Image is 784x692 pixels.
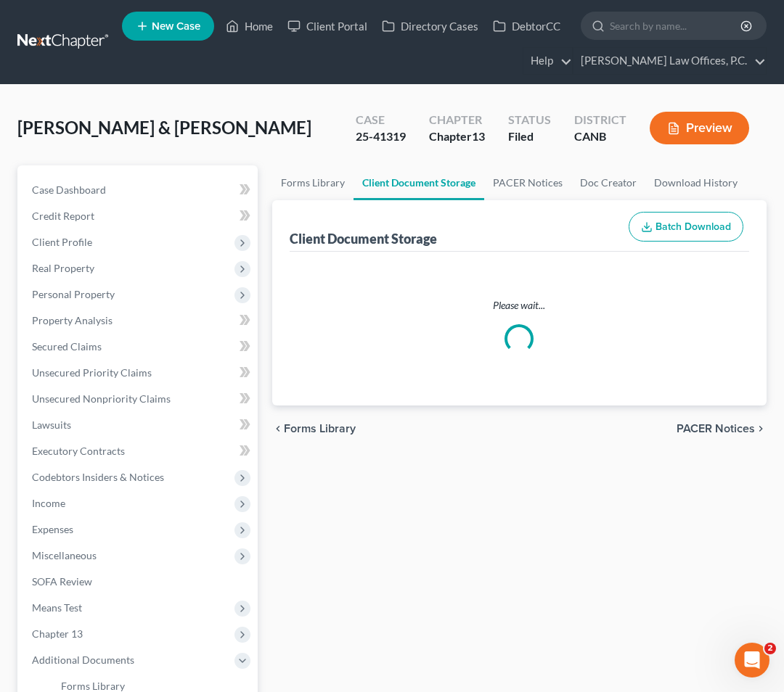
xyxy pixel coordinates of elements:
a: PACER Notices [484,165,571,200]
div: CANB [574,128,626,145]
div: Client Document Storage [290,230,437,247]
a: Credit Report [20,203,258,229]
span: Client Profile [32,236,92,248]
span: Case Dashboard [32,184,106,196]
span: Chapter 13 [32,627,83,640]
a: Directory Cases [375,13,486,39]
a: DebtorCC [486,13,568,39]
button: chevron_left Forms Library [272,423,356,434]
p: Please wait... [293,298,746,313]
span: New Case [152,21,200,32]
span: Forms Library [61,680,125,692]
iframe: Intercom live chat [735,643,769,677]
span: Forms Library [284,423,356,434]
a: Forms Library [272,165,354,200]
div: Case [356,112,406,128]
a: Unsecured Priority Claims [20,360,258,386]
span: SOFA Review [32,575,92,588]
span: Additional Documents [32,654,134,666]
span: Codebtors Insiders & Notices [32,471,164,483]
span: Property Analysis [32,314,113,326]
span: Personal Property [32,288,115,300]
div: Chapter [429,112,485,128]
button: PACER Notices chevron_right [677,423,767,434]
span: [PERSON_NAME] & [PERSON_NAME] [17,117,311,138]
span: 2 [764,643,776,654]
a: Doc Creator [571,165,645,200]
a: Lawsuits [20,412,258,438]
span: Unsecured Priority Claims [32,366,152,379]
span: Real Property [32,262,94,274]
div: Chapter [429,128,485,145]
a: Secured Claims [20,334,258,360]
a: Unsecured Nonpriority Claims [20,386,258,412]
span: Lawsuits [32,419,71,431]
span: Secured Claims [32,340,102,353]
span: Means Test [32,601,82,614]
i: chevron_right [755,423,767,434]
span: Miscellaneous [32,549,97,561]
a: Help [523,48,572,74]
span: Income [32,497,65,509]
span: Unsecured Nonpriority Claims [32,392,171,405]
a: [PERSON_NAME] Law Offices, P.C. [573,48,766,74]
a: Download History [645,165,746,200]
a: SOFA Review [20,569,258,595]
span: Credit Report [32,210,94,222]
div: District [574,112,626,128]
a: Client Document Storage [354,165,484,200]
span: PACER Notices [677,423,755,434]
span: Expenses [32,523,73,535]
span: Batch Download [656,221,731,233]
input: Search by name... [610,12,743,39]
button: Preview [650,112,749,144]
i: chevron_left [272,423,284,434]
span: Executory Contracts [32,445,125,457]
a: Property Analysis [20,308,258,334]
a: Home [219,13,280,39]
span: 13 [472,129,485,143]
div: 25-41319 [356,128,406,145]
div: Status [508,112,551,128]
a: Executory Contracts [20,438,258,464]
a: Case Dashboard [20,177,258,203]
div: Filed [508,128,551,145]
a: Client Portal [280,13,375,39]
button: Batch Download [629,212,743,242]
